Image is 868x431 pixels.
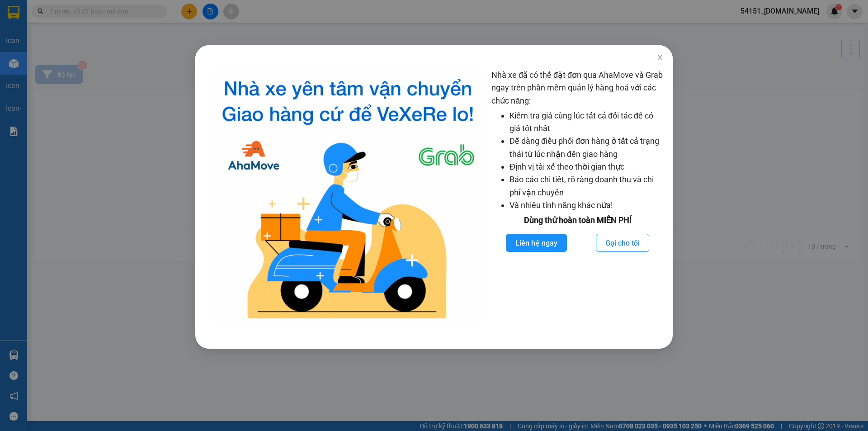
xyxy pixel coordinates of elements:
[605,237,640,249] span: Gọi cho tôi
[506,234,567,252] button: Liên hệ ngay
[491,214,664,227] div: Dùng thử hoàn toàn MIỄN PHÍ
[509,161,664,173] li: Định vị tài xế theo thời gian thực
[509,135,664,161] li: Dễ dàng điều phối đơn hàng ở tất cả trạng thái từ lúc nhận đến giao hàng
[647,45,673,71] button: Close
[212,69,484,326] img: logo
[509,173,664,199] li: Báo cáo chi tiết, rõ ràng doanh thu và chi phí vận chuyển
[656,54,664,61] span: close
[515,237,557,249] span: Liên hệ ngay
[596,234,649,252] button: Gọi cho tôi
[509,199,664,212] li: Và nhiều tính năng khác nữa!
[509,109,664,135] li: Kiểm tra giá cùng lúc tất cả đối tác để có giá tốt nhất
[491,69,664,326] div: Nhà xe đã có thể đặt đơn qua AhaMove và Grab ngay trên phần mềm quản lý hàng hoá với các chức năng:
